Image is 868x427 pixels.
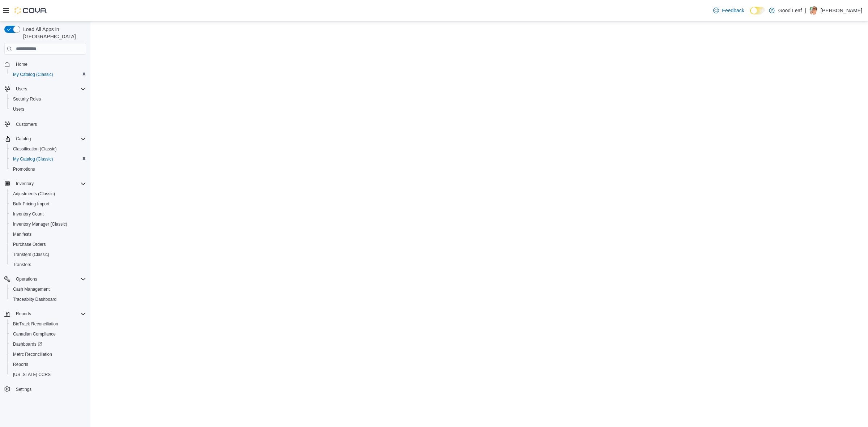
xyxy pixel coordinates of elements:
span: My Catalog (Classic) [13,156,53,162]
span: Manifests [13,231,31,237]
button: Inventory [1,179,89,189]
span: Cash Management [10,285,86,294]
span: Settings [16,387,31,392]
span: Transfers (Classic) [10,250,86,259]
button: Reports [1,309,89,319]
span: Bulk Pricing Import [13,201,50,207]
button: Reports [13,309,34,318]
a: Transfers [10,260,34,269]
span: Dashboards [13,341,42,347]
button: Security Roles [7,94,89,104]
a: Purchase Orders [10,240,49,249]
a: Inventory Manager (Classic) [10,220,70,229]
span: Home [13,60,86,69]
a: Dashboards [7,339,89,349]
button: My Catalog (Classic) [7,69,89,80]
button: Inventory Manager (Classic) [7,219,89,229]
span: Metrc Reconciliation [13,351,52,357]
a: BioTrack Reconciliation [10,320,61,328]
span: Customers [13,119,86,128]
span: Security Roles [13,96,41,102]
button: Transfers [7,260,89,270]
a: Classification (Classic) [10,145,60,153]
a: Reports [10,360,31,369]
span: Operations [13,275,86,283]
button: Promotions [7,164,89,174]
p: Good Leaf [778,6,802,15]
span: My Catalog (Classic) [10,70,86,79]
button: Classification (Classic) [7,144,89,154]
span: Transfers [10,260,86,269]
span: My Catalog (Classic) [13,72,53,77]
p: [PERSON_NAME] [821,6,862,15]
a: Feedback [710,3,747,18]
span: Reports [16,311,31,317]
span: Canadian Compliance [13,331,56,337]
span: Canadian Compliance [10,330,86,338]
span: Users [13,85,86,93]
a: Manifests [10,230,34,239]
input: Dark Mode [750,7,765,14]
span: Catalog [13,134,86,143]
a: Customers [13,120,40,129]
span: Security Roles [10,95,86,103]
button: Transfers (Classic) [7,249,89,260]
span: My Catalog (Classic) [10,155,86,163]
span: Bulk Pricing Import [10,200,86,208]
span: [US_STATE] CCRS [13,372,51,377]
button: Operations [1,274,89,284]
button: Inventory Count [7,209,89,219]
a: Canadian Compliance [10,330,59,338]
span: Catalog [16,136,31,142]
nav: Complex example [4,56,86,413]
span: Classification (Classic) [13,146,57,152]
a: Promotions [10,165,38,174]
a: Inventory Count [10,210,47,218]
button: Catalog [1,134,89,144]
span: Inventory Manager (Classic) [13,221,67,227]
button: Customers [1,119,89,129]
button: Manifests [7,229,89,239]
a: [US_STATE] CCRS [10,370,54,379]
a: Metrc Reconciliation [10,350,55,359]
button: Adjustments (Classic) [7,189,89,199]
button: Bulk Pricing Import [7,199,89,209]
span: Home [16,61,27,67]
a: Security Roles [10,95,44,103]
span: Feedback [722,7,744,14]
span: Promotions [13,166,35,172]
span: Purchase Orders [13,242,46,247]
span: Adjustments (Classic) [10,189,86,198]
a: Settings [13,385,34,394]
span: Users [13,106,24,112]
span: Users [10,105,86,114]
button: Purchase Orders [7,239,89,249]
span: Classification (Classic) [10,145,86,153]
a: Traceabilty Dashboard [10,295,59,304]
button: Traceabilty Dashboard [7,294,89,304]
button: Users [13,85,30,93]
span: Inventory Manager (Classic) [10,220,86,229]
img: Cova [14,7,47,14]
span: Manifests [10,230,86,239]
span: Reports [13,309,86,318]
span: Dark Mode [750,14,750,15]
span: Inventory [16,181,34,187]
button: Users [1,84,89,94]
span: Purchase Orders [10,240,86,249]
span: Traceabilty Dashboard [10,295,86,304]
span: BioTrack Reconciliation [13,321,58,327]
span: Customers [16,121,37,127]
span: Promotions [10,165,86,174]
button: Reports [7,359,89,370]
span: Inventory Count [13,211,44,217]
span: Metrc Reconciliation [10,350,86,359]
p: | [805,6,806,15]
button: [US_STATE] CCRS [7,370,89,380]
span: Traceabilty Dashboard [13,296,56,302]
button: Inventory [13,179,37,188]
a: Cash Management [10,285,52,294]
a: Home [13,60,30,69]
button: Catalog [13,134,34,143]
span: BioTrack Reconciliation [10,320,86,328]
